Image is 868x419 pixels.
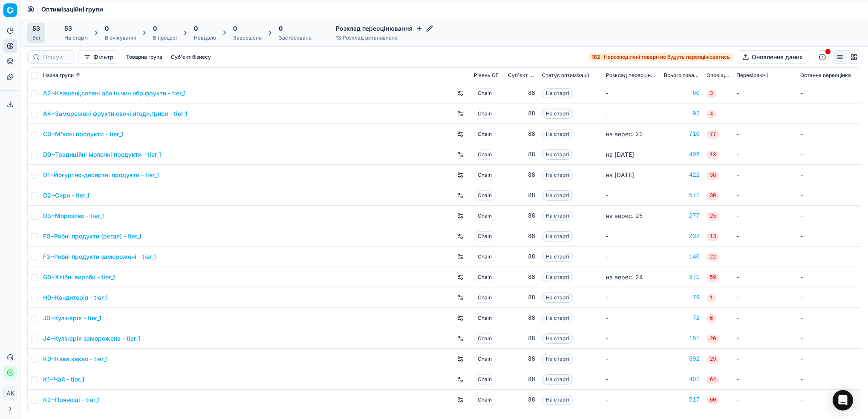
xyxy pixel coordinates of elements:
[707,376,719,384] span: 64
[603,328,660,349] td: -
[603,308,660,328] td: -
[474,395,496,405] span: Chain
[474,170,496,180] span: Chain
[43,72,74,79] span: Назва групи
[43,191,89,200] a: D2~Сири - tier_1
[508,334,535,343] div: 88
[508,130,535,138] div: 88
[664,334,700,343] div: 151
[167,52,214,62] button: Суб'єкт бізнесу
[474,252,496,262] span: Chain
[797,369,861,390] td: -
[664,72,700,79] span: Всього товарів
[474,149,496,160] span: Chain
[603,390,660,410] td: -
[664,150,700,159] a: 406
[542,170,573,180] span: На старті
[797,165,861,185] td: -
[797,144,861,165] td: -
[542,395,573,405] span: На старті
[279,34,311,41] div: Застосовано
[707,314,716,323] span: 6
[508,273,535,281] div: 88
[664,273,700,281] a: 371
[707,273,719,282] span: 59
[508,150,535,159] div: 88
[664,89,700,98] a: 60
[707,130,719,139] span: 77
[797,247,861,267] td: -
[707,89,716,98] span: 3
[43,53,69,61] input: Пошук
[733,83,797,103] td: -
[43,273,115,281] a: G0~Хлібні вироби - tier_1
[474,313,496,323] span: Chain
[474,211,496,221] span: Chain
[591,54,600,60] strong: 182
[508,375,535,384] div: 88
[733,390,797,410] td: -
[664,191,700,200] a: 571
[797,83,861,103] td: -
[664,232,700,241] a: 232
[797,267,861,287] td: -
[194,34,216,41] div: Невдало
[233,24,237,33] span: 0
[797,103,861,124] td: -
[797,206,861,226] td: -
[606,130,643,138] span: на верес. 22
[542,354,573,364] span: На старті
[194,24,198,33] span: 0
[664,375,700,384] div: 491
[43,355,108,363] a: K0~Кава,какао - tier_1
[664,314,700,322] div: 72
[707,232,719,241] span: 13
[664,109,700,118] div: 92
[508,109,535,118] div: 88
[43,232,141,241] a: F0~Рибні продукти (регал) - tier_1
[508,314,535,322] div: 88
[542,374,573,385] span: На старті
[474,272,496,282] span: Chain
[664,212,700,220] div: 277
[797,124,861,144] td: -
[336,34,433,41] div: 13 Розклад встановлено
[542,313,573,323] span: На старті
[707,72,730,79] span: Оповіщення
[233,34,262,41] div: Завершено
[707,192,719,200] span: 30
[664,355,700,363] a: 392
[474,72,499,79] span: Рівень OГ
[41,5,103,14] nav: breadcrumb
[664,293,700,302] div: 79
[123,52,166,62] button: Товарна група
[508,72,535,79] span: Суб'єкт бізнесу
[603,185,660,206] td: -
[603,369,660,390] td: -
[707,110,716,118] span: 4
[474,109,496,119] span: Chain
[603,83,660,103] td: -
[508,232,535,241] div: 88
[797,390,861,410] td: -
[664,130,700,138] a: 710
[474,374,496,385] span: Chain
[606,273,643,281] span: на верес. 24
[542,129,573,139] span: На старті
[43,89,186,98] a: A2~Квашені,солені або ін.чин.обр.фрукти - tier_1
[707,396,719,405] span: 60
[43,253,156,261] a: F3~Рибні продукти заморожені - tier_1
[542,211,573,221] span: На старті
[736,72,768,79] span: Перевіряючі
[733,247,797,267] td: -
[508,212,535,220] div: 88
[43,396,100,404] a: K2~Прянощі - tier_1
[508,355,535,363] div: 88
[733,206,797,226] td: -
[733,144,797,165] td: -
[43,293,108,302] a: H0~Кондитерія - tier_1
[105,34,136,41] div: В очікуванні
